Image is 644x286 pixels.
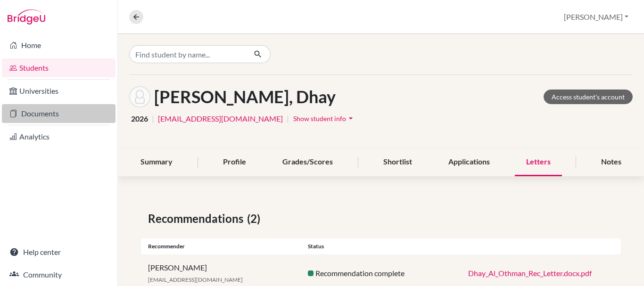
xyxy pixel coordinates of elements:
[437,148,501,176] div: Applications
[129,148,184,176] div: Summary
[148,276,243,283] span: [EMAIL_ADDRESS][DOMAIN_NAME]
[152,113,154,124] span: |
[141,242,301,251] div: Recommender
[2,82,116,100] a: Universities
[287,113,289,124] span: |
[372,148,423,176] div: Shortlist
[148,210,247,227] span: Recommendations
[2,265,116,284] a: Community
[158,113,283,124] a: [EMAIL_ADDRESS][DOMAIN_NAME]
[301,242,461,251] div: Status
[515,148,562,176] div: Letters
[2,58,116,77] a: Students
[293,114,346,123] span: Show student info
[560,8,633,26] button: [PERSON_NAME]
[271,148,344,176] div: Grades/Scores
[247,210,264,227] span: (2)
[293,111,356,126] button: Show student infoarrow_drop_down
[2,36,116,55] a: Home
[544,90,633,104] a: Access student's account
[468,269,592,278] a: Dhay_Al_Othman_Rec_Letter.docx.pdf
[2,104,116,123] a: Documents
[2,243,116,261] a: Help center
[301,268,461,279] div: Recommendation complete
[212,148,257,176] div: Profile
[129,86,150,107] img: Dhay Al Othman's avatar
[154,87,336,107] h1: [PERSON_NAME], Dhay
[141,262,301,285] div: [PERSON_NAME]
[590,148,633,176] div: Notes
[8,9,45,25] img: Bridge-U
[129,45,246,63] input: Find student by name...
[346,114,355,123] i: arrow_drop_down
[2,127,116,146] a: Analytics
[131,113,148,124] span: 2026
